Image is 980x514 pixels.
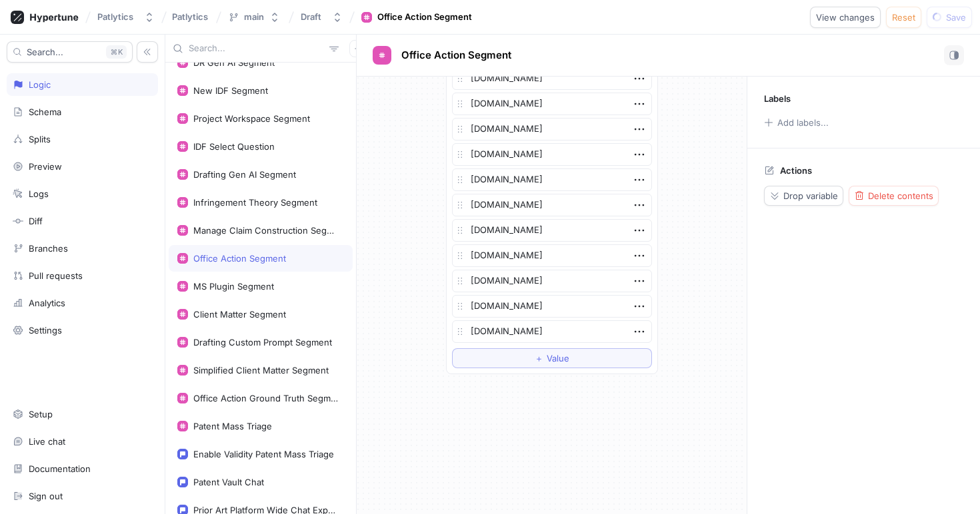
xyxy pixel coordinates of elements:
[189,42,324,55] input: Search...
[29,491,63,501] div: Sign out
[764,93,791,104] p: Labels
[193,337,332,348] div: Drafting Custom Prompt Segment
[849,186,939,206] button: Delete contents
[29,436,65,447] div: Live chat
[193,281,274,292] div: MS Plugin Segment
[764,186,843,206] button: Drop variable
[193,365,329,376] div: Simplified Client Matter Segment
[452,194,652,216] textarea: [DOMAIN_NAME]
[193,393,339,403] div: Office Action Ground Truth Segment
[29,216,43,226] div: Diff
[452,320,652,343] textarea: [DOMAIN_NAME]
[193,309,286,320] div: Client Matter Segment
[783,192,838,200] span: Drop variable
[452,168,652,191] textarea: [DOMAIN_NAME]
[452,219,652,242] textarea: [DOMAIN_NAME]
[295,6,348,28] button: Draft
[29,270,83,281] div: Pull requests
[193,169,296,180] div: Drafting Gen AI Segment
[172,12,208,21] span: Patlytics
[759,114,833,131] button: Add labels...
[29,107,61,117] div: Schema
[780,165,812,176] p: Actions
[193,197,317,208] div: Infringement Theory Segment
[816,13,875,21] span: View changes
[810,7,881,28] button: View changes
[452,348,652,368] button: ＋Value
[301,11,321,23] div: Draft
[193,449,334,459] div: Enable Validity Patent Mass Triage
[927,7,972,28] button: Save
[377,11,472,24] div: Office Action Segment
[452,67,652,90] textarea: [DOMAIN_NAME]
[29,298,65,308] div: Analytics
[193,113,310,124] div: Project Workspace Segment
[535,354,543,362] span: ＋
[223,6,285,28] button: main
[946,13,966,21] span: Save
[106,45,127,59] div: K
[29,79,51,90] div: Logic
[868,192,933,200] span: Delete contents
[547,354,569,362] span: Value
[452,143,652,166] textarea: [DOMAIN_NAME]
[97,11,133,23] div: Patlytics
[29,409,53,419] div: Setup
[7,457,158,480] a: Documentation
[401,50,511,61] span: Office Action Segment
[193,225,339,236] div: Manage Claim Construction Segment
[193,253,286,264] div: Office Action Segment
[886,7,921,28] button: Reset
[92,6,160,28] button: Patlytics
[452,93,652,115] textarea: [DOMAIN_NAME]
[193,57,275,68] div: DR Gen AI Segment
[193,141,275,152] div: IDF Select Question
[7,41,133,63] button: Search...K
[29,325,62,336] div: Settings
[29,463,91,474] div: Documentation
[29,188,49,199] div: Logs
[193,477,264,487] div: Patent Vault Chat
[193,421,272,431] div: Patent Mass Triage
[27,48,63,56] span: Search...
[244,11,264,23] div: main
[452,244,652,267] textarea: [DOMAIN_NAME]
[452,295,652,318] textarea: [DOMAIN_NAME]
[193,85,268,96] div: New IDF Segment
[452,118,652,140] textarea: [DOMAIN_NAME]
[29,161,62,172] div: Preview
[29,243,68,254] div: Branches
[29,134,51,144] div: Splits
[452,270,652,292] textarea: [DOMAIN_NAME]
[892,13,915,21] span: Reset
